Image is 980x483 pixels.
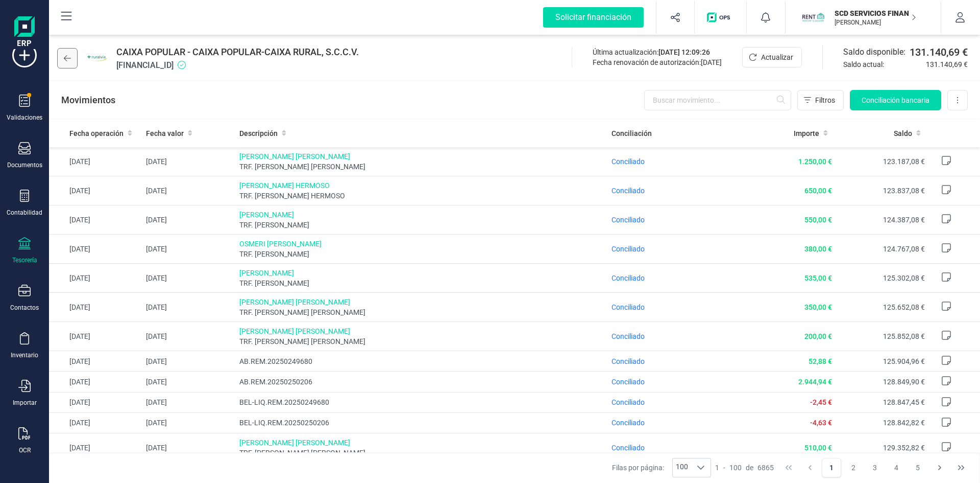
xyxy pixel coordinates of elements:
button: Next Page [930,458,949,477]
span: 1 [715,463,719,473]
span: TRF. [PERSON_NAME] [PERSON_NAME] [239,448,604,458]
button: First Page [779,458,798,477]
span: de [746,463,753,473]
button: SCSCD SERVICIOS FINANCIEROS SL[PERSON_NAME] [798,1,928,34]
span: 2.944,94 € [798,378,832,386]
div: Validaciones [7,113,42,122]
div: Filas por página: [612,458,711,477]
span: Conciliado [611,245,645,253]
td: [DATE] [142,176,235,205]
button: Last Page [951,458,971,477]
span: 131.140,69 € [910,45,968,59]
button: Page 5 [908,458,927,477]
span: 52,88 € [808,357,832,365]
p: [PERSON_NAME] [835,18,916,27]
td: [DATE] [49,235,142,264]
span: Saldo [894,128,912,139]
div: Documentos [7,161,42,169]
span: OSMERI [PERSON_NAME] [239,239,604,249]
span: Conciliado [611,216,645,224]
td: [DATE] [142,351,235,372]
p: Movimientos [61,93,115,107]
span: AB.REM.20250249680 [239,356,604,366]
td: [DATE] [49,433,142,463]
span: Conciliado [611,357,645,365]
td: [DATE] [49,372,142,392]
td: [DATE] [142,433,235,463]
td: [DATE] [49,293,142,322]
span: 100 [673,458,691,477]
td: 128.847,45 € [836,392,929,412]
td: 128.842,82 € [836,412,929,433]
span: Conciliación [611,128,652,139]
span: [PERSON_NAME] [239,210,604,220]
td: [DATE] [49,392,142,412]
button: Page 4 [887,458,906,477]
div: Tesorería [12,256,37,264]
span: 6865 [757,463,774,473]
span: Conciliado [611,444,645,452]
img: Logo Finanedi [14,16,35,49]
div: Contabilidad [7,209,42,217]
button: Logo de OPS [701,1,740,34]
span: Fecha operación [69,128,124,139]
td: 124.767,08 € [836,235,929,264]
div: Fecha renovación de autorización: [593,57,722,67]
span: 380,00 € [804,245,832,253]
span: [PERSON_NAME] [239,268,604,278]
button: Page 2 [844,458,863,477]
td: 125.652,08 € [836,293,929,322]
td: [DATE] [142,412,235,433]
span: [PERSON_NAME] HERMOSO [239,180,604,191]
div: Inventario [11,351,38,359]
span: [PERSON_NAME] [PERSON_NAME] [239,297,604,307]
button: Solicitar financiación [531,1,656,34]
td: [DATE] [142,293,235,322]
span: BEL-LIQ.REM.20250250206 [239,418,604,428]
span: 550,00 € [804,216,832,224]
div: Importar [13,399,37,407]
span: BEL-LIQ.REM.20250249680 [239,397,604,407]
div: OCR [19,446,31,454]
td: 129.352,82 € [836,433,929,463]
td: 124.387,08 € [836,205,929,235]
td: 128.849,90 € [836,372,929,392]
span: 100 [729,463,742,473]
td: [DATE] [142,372,235,392]
span: 200,00 € [804,332,832,340]
span: [DATE] 12:09:26 [658,48,710,56]
td: [DATE] [142,264,235,293]
span: 650,00 € [804,187,832,195]
span: Importe [794,128,819,139]
div: Contactos [10,304,39,312]
span: TRF. [PERSON_NAME] [239,249,604,259]
td: [DATE] [49,264,142,293]
span: TRF. [PERSON_NAME] [PERSON_NAME] [239,307,604,317]
span: [PERSON_NAME] [PERSON_NAME] [239,326,604,336]
span: Conciliado [611,419,645,427]
img: Logo de OPS [707,12,734,22]
td: 125.904,96 € [836,351,929,372]
span: 131.140,69 € [926,59,968,70]
span: CAIXA POPULAR - CAIXA POPULAR-CAIXA RURAL, S.C.C.V. [116,45,359,59]
td: [DATE] [142,392,235,412]
span: 535,00 € [804,274,832,282]
span: TRF. [PERSON_NAME] HERMOSO [239,191,604,201]
span: Conciliado [611,303,645,311]
button: Page 1 [822,458,841,477]
span: -2,45 € [810,398,832,406]
td: [DATE] [49,351,142,372]
button: Filtros [797,90,844,110]
td: 123.187,08 € [836,147,929,176]
td: [DATE] [142,235,235,264]
td: 125.852,08 € [836,322,929,351]
span: Conciliado [611,398,645,406]
span: Conciliado [611,187,645,195]
span: Fecha valor [146,128,184,139]
span: Descripción [239,128,278,139]
div: Última actualización: [593,47,722,57]
span: TRF. [PERSON_NAME] [PERSON_NAME] [239,336,604,347]
div: Solicitar financiación [543,7,644,28]
span: Filtros [815,95,835,105]
span: TRF. [PERSON_NAME] [PERSON_NAME] [239,162,604,172]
